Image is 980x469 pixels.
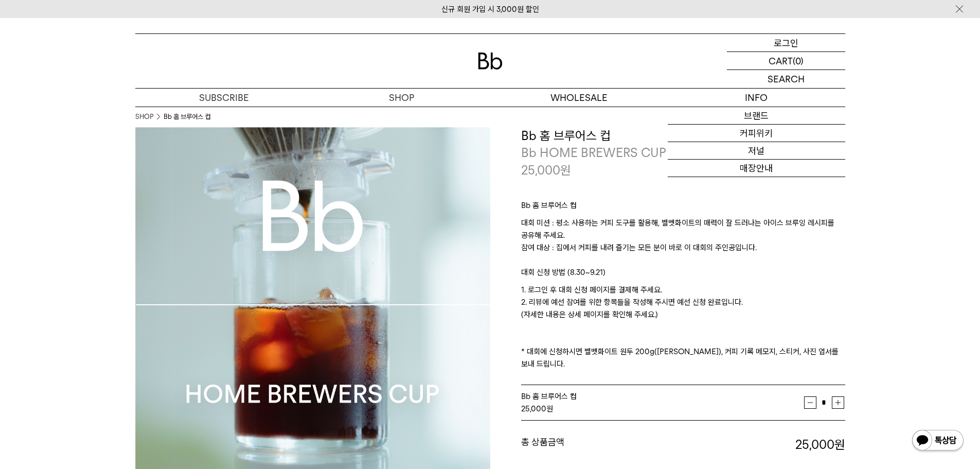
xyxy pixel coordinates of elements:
h3: Bb 홈 브루어스 컵 [521,127,845,145]
button: 증가 [832,396,844,409]
p: Bb HOME BREWERS CUP [521,144,845,162]
div: 원 [521,403,804,415]
p: 대회 미션 : 평소 사용하는 커피 도구를 활용해, 벨벳화이트의 매력이 잘 드러나는 아이스 브루잉 레시피를 공유해 주세요. 참여 대상 : 집에서 커피를 내려 즐기는 모든 분이 ... [521,217,845,266]
img: 로고 [478,53,503,70]
button: 감소 [804,396,816,409]
span: Bb 홈 브루어스 컵 [521,392,577,401]
p: 대회 신청 방법 (8.30~9.21) [521,266,845,284]
a: 브랜드 [668,107,845,125]
a: 신규 회원 가입 시 3,000원 할인 [441,5,539,14]
strong: 25,000 [521,404,546,413]
p: CART [769,52,793,70]
dt: 총 상품금액 [521,436,683,454]
p: SEARCH [768,70,805,88]
p: 로그인 [774,34,798,51]
a: 저널 [668,142,845,160]
a: 채용 [668,177,845,195]
strong: 25,000 [795,437,845,452]
a: SUBSCRIBE [135,89,313,107]
b: 원 [834,437,845,452]
p: 1. 로그인 후 대회 신청 페이지를 결제해 주세요. 2. 리뷰에 예선 참여를 위한 항목들을 작성해 주시면 예선 신청 완료입니다. (자세한 내용은 상세 페이지를 확인해 주세요.... [521,284,845,370]
a: 매장안내 [668,160,845,177]
img: 카카오톡 채널 1:1 채팅 버튼 [911,429,965,454]
a: CART (0) [727,52,845,70]
p: INFO [668,89,845,107]
a: 로그인 [727,34,845,52]
li: Bb 홈 브루어스 컵 [164,112,210,122]
p: (0) [793,52,804,70]
span: 원 [560,163,571,178]
p: 25,000 [521,162,571,179]
p: WHOLESALE [490,89,668,107]
p: Bb 홈 브루어스 컵 [521,199,845,217]
a: 커피위키 [668,125,845,142]
a: SHOP [135,112,153,122]
a: SHOP [313,89,490,107]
